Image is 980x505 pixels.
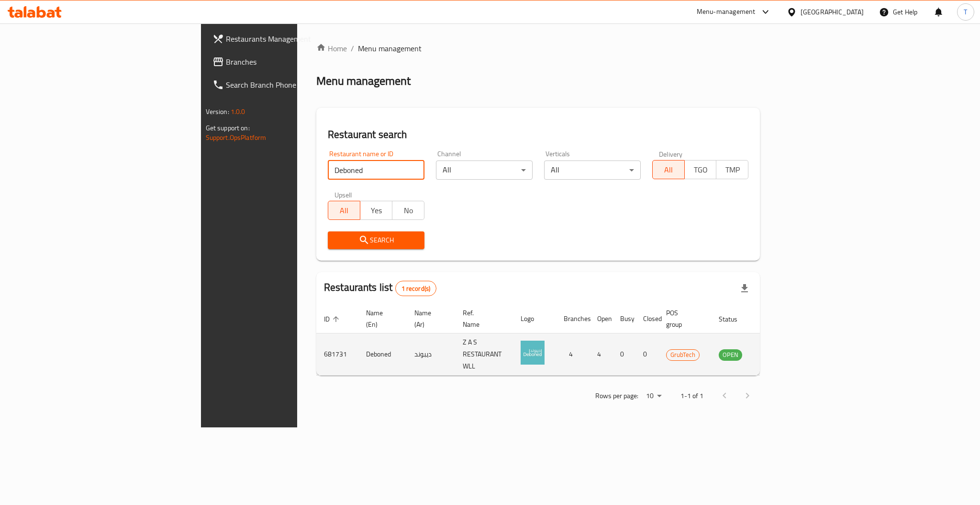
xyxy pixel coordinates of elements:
label: Delivery [659,150,683,157]
span: No [396,204,421,218]
span: All [657,163,681,177]
span: Branches [226,56,357,68]
a: Branches [205,50,365,73]
span: GrubTech [667,349,699,360]
div: [GEOGRAPHIC_DATA] [801,7,864,17]
button: Search [328,231,424,249]
div: All [436,161,533,180]
p: Rows per page: [595,390,638,402]
th: Open [590,304,612,333]
input: Search for restaurant name or ID.. [328,161,424,180]
th: Branches [556,304,590,333]
td: 4 [590,333,612,376]
p: 1-1 of 1 [680,390,703,402]
div: All [544,161,641,180]
span: T [964,7,967,17]
button: TGO [684,160,717,179]
label: Upsell [334,191,352,198]
h2: Restaurants list [324,280,436,296]
td: 0 [635,333,658,376]
span: 1 record(s) [396,284,436,293]
td: Z A S RESTAURANT WLL [455,333,513,376]
th: Logo [513,304,556,333]
span: Yes [364,204,389,218]
span: Get support on: [206,122,250,134]
div: Total records count [395,281,437,296]
span: Search Branch Phone [226,79,357,91]
img: Deboned [521,341,545,365]
td: 4 [556,333,590,376]
span: Status [719,313,750,325]
th: Busy [612,304,635,333]
span: All [332,204,356,218]
span: OPEN [719,349,742,360]
h2: Restaurant search [328,127,748,142]
nav: breadcrumb [316,43,760,54]
span: Name (En) [366,307,395,330]
div: OPEN [719,349,742,361]
a: Support.OpsPlatform [206,131,267,144]
table: enhanced table [316,304,794,376]
span: 1.0.0 [231,105,245,118]
div: Menu-management [697,6,756,18]
td: Deboned [358,333,407,376]
span: POS group [666,307,700,330]
div: Export file [733,277,756,300]
span: TGO [689,163,713,177]
button: All [328,201,360,220]
a: Search Branch Phone [205,73,365,96]
th: Closed [635,304,658,333]
span: Ref. Name [463,307,501,330]
td: ديبوند [407,333,455,376]
button: Yes [360,201,392,220]
button: No [392,201,424,220]
button: TMP [716,160,748,179]
span: Search [335,234,417,246]
span: Name (Ar) [414,307,444,330]
a: Restaurants Management [205,27,365,50]
button: All [652,160,685,179]
div: Rows per page: [642,389,665,403]
span: TMP [720,163,745,177]
span: Restaurants Management [226,33,357,45]
span: Menu management [358,43,422,54]
span: ID [324,313,342,325]
td: 0 [612,333,635,376]
span: Version: [206,105,229,118]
